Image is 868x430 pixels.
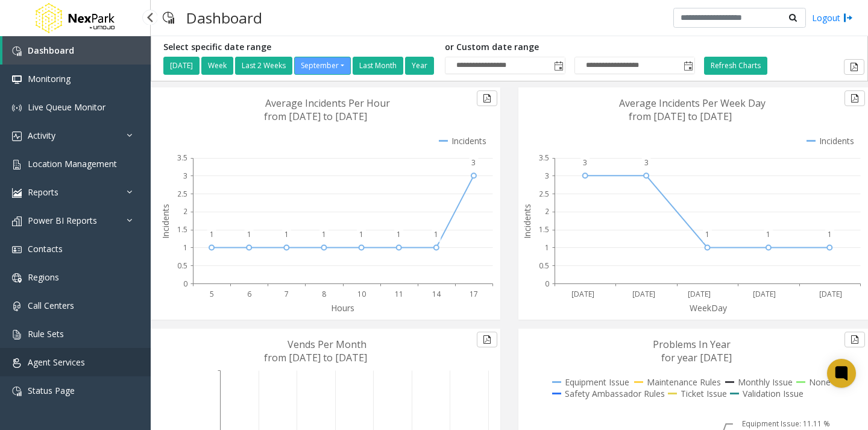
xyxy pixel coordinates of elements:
text: 2 [183,206,187,217]
span: Contacts [28,243,63,255]
text: Hours [331,302,354,314]
text: Problems In Year [653,338,731,351]
button: Week [201,57,233,75]
span: Reports [28,186,58,198]
text: 10 [357,289,366,299]
button: Export to pdf [477,332,497,347]
img: pageIcon [163,3,174,33]
text: for year [DATE] [661,351,732,364]
h5: or Custom date range [445,42,695,52]
span: Location Management [28,158,117,169]
text: 2.5 [539,189,549,199]
text: 1 [183,242,187,253]
span: Power BI Reports [28,215,97,226]
text: 1 [705,229,709,239]
text: WeekDay [690,302,728,314]
button: September [294,57,351,75]
text: Average Incidents Per Hour [265,96,390,110]
text: 1 [434,229,438,239]
img: 'icon' [12,46,22,56]
text: 1 [247,229,251,239]
text: 1 [359,229,363,239]
text: 0 [183,279,187,289]
img: 'icon' [12,188,22,198]
text: 11 [395,289,403,299]
button: Export to pdf [844,332,865,347]
text: 17 [470,289,478,299]
text: Vends Per Month [288,338,366,351]
text: 0.5 [539,261,549,271]
span: Regions [28,271,59,283]
text: 1 [210,229,214,239]
text: 1 [285,229,289,239]
h3: Dashboard [180,3,268,33]
button: Export to pdf [477,90,497,106]
text: 3 [471,157,476,168]
button: Last 2 Weeks [235,57,292,75]
span: Status Page [28,385,75,396]
button: Export to pdf [844,90,865,106]
text: 1 [828,229,832,239]
text: 2 [545,206,549,217]
button: Year [405,57,434,75]
img: 'icon' [12,358,22,368]
text: from [DATE] to [DATE] [264,351,367,364]
span: Monitoring [28,73,71,84]
text: 1.5 [177,224,187,235]
text: 1 [397,229,401,239]
img: 'icon' [12,217,22,226]
img: 'icon' [12,302,22,311]
text: 6 [247,289,251,299]
text: 2.5 [177,189,187,199]
img: 'icon' [12,103,22,113]
span: Call Centers [28,300,74,311]
text: Average Incidents Per Week Day [619,96,766,110]
span: Toggle popup [552,57,565,74]
text: 8 [322,289,326,299]
img: 'icon' [12,245,22,255]
span: Agent Services [28,356,85,368]
span: Rule Sets [28,328,64,340]
button: Refresh Charts [704,57,767,75]
text: [DATE] [571,289,594,299]
img: 'icon' [12,131,22,141]
text: 1 [545,242,549,253]
img: 'icon' [12,273,22,283]
button: Export to pdf [844,59,864,75]
text: 3.5 [177,153,187,163]
span: Toggle popup [681,57,694,74]
span: Live Queue Monitor [28,101,105,113]
h5: Select specific date range [163,42,436,52]
text: 1 [766,229,770,239]
text: 1 [322,229,326,239]
a: Dashboard [2,36,151,65]
a: Logout [812,11,853,24]
text: 3.5 [539,153,549,163]
text: 0.5 [177,261,187,271]
text: [DATE] [753,289,776,299]
text: Equipment Issue: 11.11 % [742,419,830,429]
text: 3 [545,171,549,181]
button: Last Month [353,57,403,75]
text: 14 [432,289,441,299]
text: from [DATE] to [DATE] [629,110,732,123]
text: 3 [183,171,187,181]
img: 'icon' [12,160,22,169]
img: 'icon' [12,75,22,84]
text: from [DATE] to [DATE] [264,110,367,123]
span: Dashboard [28,45,74,56]
img: 'icon' [12,330,22,340]
text: Incidents [521,204,533,239]
img: logout [843,11,853,24]
text: Incidents [160,204,171,239]
span: Activity [28,130,55,141]
text: 0 [545,279,549,289]
text: 5 [210,289,214,299]
text: 3 [583,157,587,168]
button: [DATE] [163,57,200,75]
text: 3 [644,157,649,168]
text: [DATE] [632,289,655,299]
text: [DATE] [819,289,842,299]
text: [DATE] [688,289,711,299]
img: 'icon' [12,387,22,396]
